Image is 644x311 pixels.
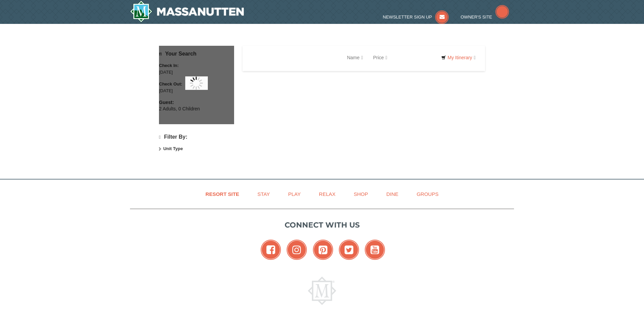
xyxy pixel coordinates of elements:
a: Name [342,51,368,64]
img: Massanutten Resort Logo [130,1,244,22]
img: wait gif [190,76,203,90]
a: Newsletter Sign Up [383,14,449,20]
a: Owner's Site [461,14,509,20]
span: Owner's Site [461,14,492,20]
span: Newsletter Sign Up [383,14,432,20]
a: Play [280,186,309,202]
a: Relax [311,186,344,202]
a: Groups [408,186,447,202]
strong: Unit Type [163,146,183,151]
img: Massanutten Resort Logo [308,277,336,305]
a: Stay [249,186,278,202]
h4: Filter By: [159,134,234,140]
a: Shop [345,186,377,202]
a: Massanutten Resort [130,1,244,22]
a: Resort Site [197,186,248,202]
p: Connect with us [130,219,514,231]
a: Price [368,51,392,64]
a: Dine [378,186,407,202]
a: My Itinerary [437,53,480,63]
